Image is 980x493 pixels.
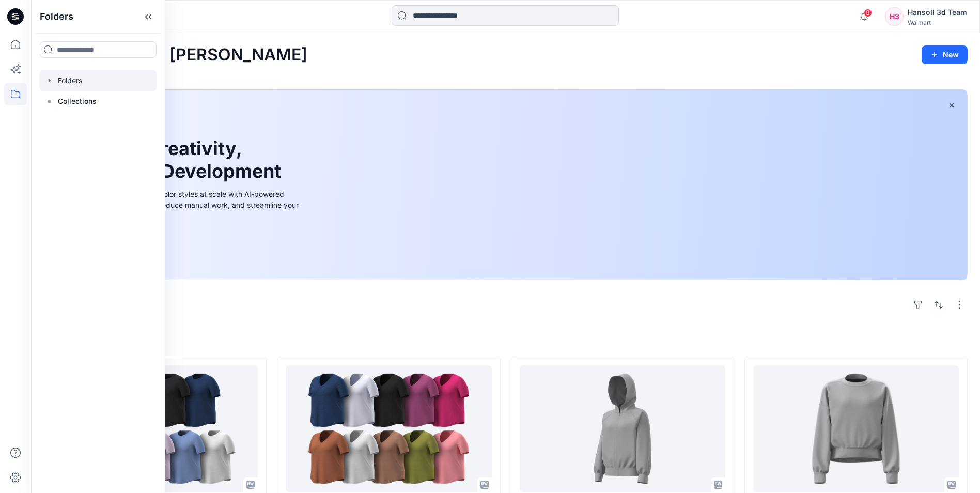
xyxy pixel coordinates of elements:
[885,7,904,26] div: H3
[908,19,967,26] div: Walmart
[58,95,97,107] p: Collections
[69,137,286,182] h1: Unleash Creativity, Speed Up Development
[43,334,968,346] h4: Styles
[69,234,301,254] a: Discover more
[43,45,307,65] h2: Welcome back, [PERSON_NAME]
[520,365,725,492] a: TBA WA OVERSIZED ZIP UP HOODIE
[922,45,968,64] button: New
[864,9,872,17] span: 9
[908,6,967,19] div: Hansoll 3d Team
[69,189,301,221] div: Explore ideas faster and recolor styles at scale with AI-powered tools that boost creativity, red...
[753,365,959,492] a: TBA WA SWEATSHIRT
[286,365,491,492] a: 016095 TS SS CORE V NECK TEE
